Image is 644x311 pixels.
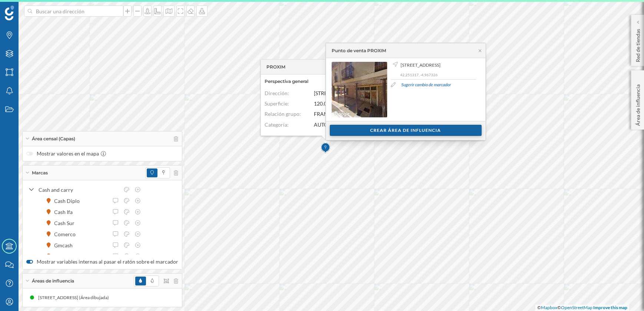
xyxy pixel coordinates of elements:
[15,5,41,12] span: Soporte
[32,278,74,284] span: Áreas de influencia
[535,305,629,311] div: © ©
[32,136,75,142] span: Área censal (Capas)
[39,186,119,194] div: Cash and carry
[265,100,289,107] span: Superficie:
[54,208,77,216] div: Cash Ifa
[332,62,387,117] img: streetview
[266,64,285,70] span: PROXIM
[541,305,557,310] a: Mapbox
[5,6,14,20] img: Geoblink Logo
[54,253,87,260] div: Gros Mercat
[634,26,642,62] p: Red de tiendas
[561,305,592,310] a: OpenStreetMap
[314,111,346,117] span: FRANQUICIA
[265,90,289,96] span: Dirección:
[54,219,79,227] div: Cash Sur
[265,121,289,128] span: Categoría:
[314,121,351,128] span: AUTOSERVICIO
[26,150,178,157] label: Mostrar valores en el mapa
[634,81,642,126] p: Área de influencia
[314,100,334,107] span: 120.0 m²
[332,47,386,54] div: Punto de venta PROXIM
[401,81,451,88] a: Sugerir cambio de marcador
[401,62,441,68] span: [STREET_ADDRESS]
[38,294,113,301] div: [STREET_ADDRESS] (Área dibujada)
[54,241,77,249] div: Gmcash
[54,197,84,205] div: Cash Diplo
[314,90,360,96] span: [STREET_ADDRESS]
[32,170,48,176] span: Marcas
[593,305,627,310] a: Improve this map
[265,111,301,117] span: Relación grupo:
[265,78,386,85] h6: Perspectiva general
[54,230,80,238] div: Comerco
[26,258,178,265] label: Mostrar variables internas al pasar el ratón sobre el marcador
[321,141,330,155] img: Marker
[400,72,476,77] p: 42,251317, -4,967326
